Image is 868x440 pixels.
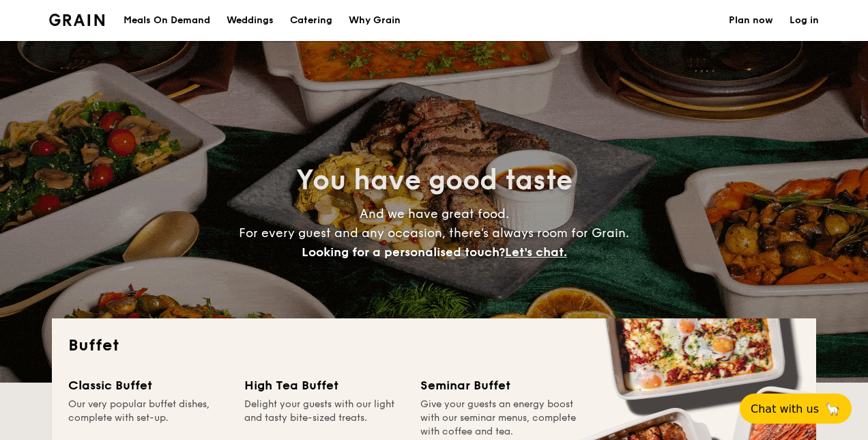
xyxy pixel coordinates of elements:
[420,376,580,395] div: Seminar Buffet
[68,398,228,425] div: Our very popular buffet dishes, complete with set-up.
[244,398,404,425] div: Delight your guests with our light and tasty bite-sized treats.
[49,14,104,26] img: Grain
[49,14,104,26] a: Logotype
[740,394,852,424] button: Chat with us🦙
[244,376,404,395] div: High Tea Buffet
[420,398,580,439] div: Give your guests an energy boost with our seminar menus, complete with coffee and tea.
[68,335,800,357] h2: Buffet
[824,401,841,417] span: 🦙
[505,245,567,260] span: Let's chat.
[68,376,228,395] div: Classic Buffet
[751,402,819,415] span: Chat with us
